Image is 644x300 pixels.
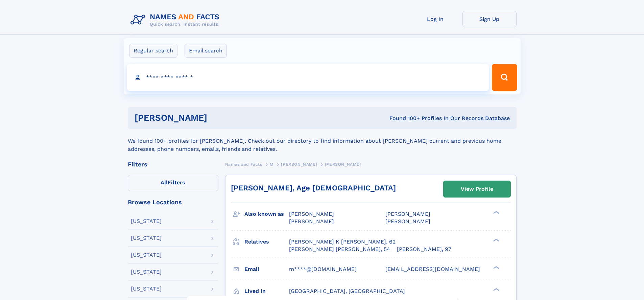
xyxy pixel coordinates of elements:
[289,288,405,294] span: [GEOGRAPHIC_DATA], [GEOGRAPHIC_DATA]
[128,129,517,153] div: We found 100+ profiles for [PERSON_NAME]. Check out our directory to find information about [PERS...
[289,246,390,253] a: [PERSON_NAME] [PERSON_NAME], 54
[444,181,510,197] a: View Profile
[492,64,517,91] button: Search Button
[325,162,361,167] span: [PERSON_NAME]
[131,269,162,275] div: [US_STATE]
[385,266,480,272] span: [EMAIL_ADDRESS][DOMAIN_NAME]
[185,44,227,58] label: Email search
[244,208,289,220] h3: Also known as
[385,211,430,217] span: [PERSON_NAME]
[492,265,500,270] div: ❯
[289,218,334,225] span: [PERSON_NAME]
[244,285,289,297] h3: Lived in
[231,184,396,192] a: [PERSON_NAME], Age [DEMOGRAPHIC_DATA]
[131,252,162,258] div: [US_STATE]
[244,263,289,275] h3: Email
[131,286,162,292] div: [US_STATE]
[128,161,218,167] div: Filters
[298,115,510,122] div: Found 100+ Profiles In Our Records Database
[408,11,462,27] a: Log In
[461,181,493,197] div: View Profile
[161,179,168,186] span: All
[289,238,396,246] a: [PERSON_NAME] K [PERSON_NAME], 62
[492,210,500,215] div: ❯
[128,199,218,205] div: Browse Locations
[492,287,500,292] div: ❯
[270,160,273,168] a: M
[135,114,299,122] h1: [PERSON_NAME]
[270,162,273,167] span: M
[127,64,489,91] input: search input
[289,211,334,217] span: [PERSON_NAME]
[281,160,317,168] a: [PERSON_NAME]
[462,11,517,27] a: Sign Up
[492,238,500,242] div: ❯
[131,235,162,241] div: [US_STATE]
[385,218,430,225] span: [PERSON_NAME]
[129,44,177,58] label: Regular search
[131,218,162,224] div: [US_STATE]
[128,175,218,191] label: Filters
[397,246,451,253] a: [PERSON_NAME], 97
[225,160,262,168] a: Names and Facts
[244,236,289,248] h3: Relatives
[128,11,225,29] img: Logo Names and Facts
[281,162,317,167] span: [PERSON_NAME]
